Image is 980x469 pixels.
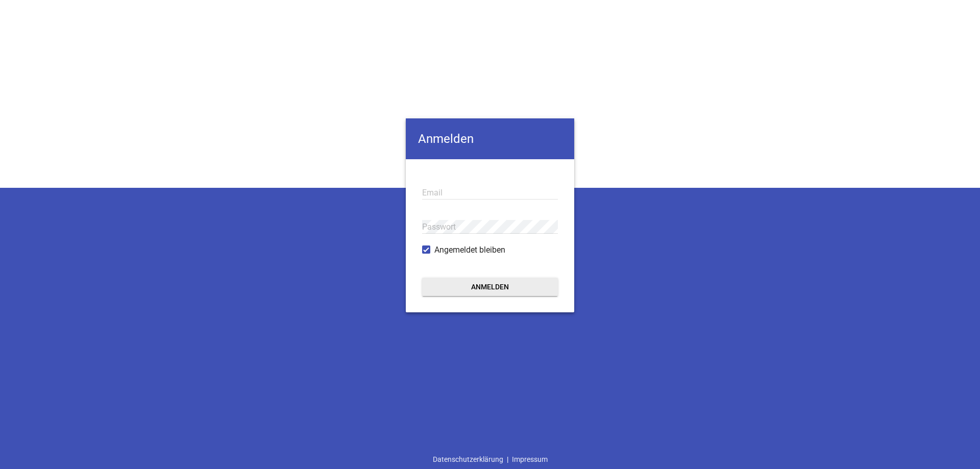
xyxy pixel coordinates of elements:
button: Anmelden [422,278,558,296]
div: | [429,450,551,469]
span: Angemeldet bleiben [434,244,505,256]
a: Impressum [508,450,551,469]
h4: Anmelden [406,118,574,159]
a: Datenschutzerklärung [429,450,507,469]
